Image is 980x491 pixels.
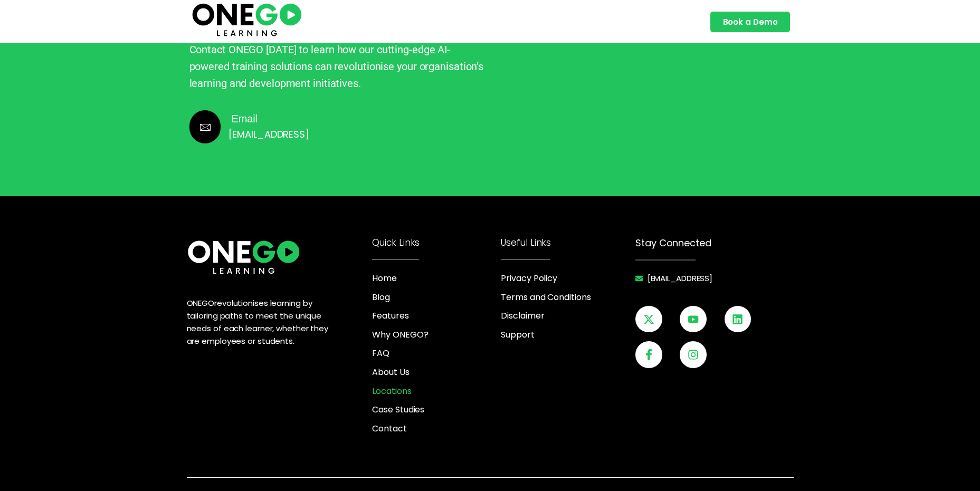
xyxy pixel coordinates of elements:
[635,272,793,285] a: [EMAIL_ADDRESS]
[501,272,630,285] a: Privacy Policy
[229,127,309,142] p: [EMAIL_ADDRESS]
[372,365,496,379] a: About Us
[372,291,390,304] span: Blog
[501,272,557,285] span: Privacy Policy
[372,403,424,417] span: Case Studies
[372,309,496,323] a: Features
[372,346,389,360] span: FAQ
[501,328,534,342] span: Support
[372,272,496,285] a: Home
[372,291,496,304] a: Blog
[231,113,307,125] h4: Email
[372,238,496,247] h4: Quick Links
[187,297,215,309] span: ONEGO
[501,291,630,304] a: Terms and Conditions
[501,309,630,323] a: Disclaimer
[189,41,490,92] p: Contact ONEGO [DATE] to learn how our cutting-edge AI-powered training solutions can revolutionis...
[372,384,496,398] a: Locations
[501,328,630,342] a: Support
[635,238,793,248] h4: Stay Connected
[372,328,496,342] a: Why ONEGO?
[645,272,713,285] span: [EMAIL_ADDRESS]
[372,309,408,323] span: Features
[372,422,496,436] a: Contact
[501,309,544,323] span: Disclaimer
[372,422,406,436] span: Contact
[710,12,791,32] a: Book a Demo
[501,291,591,304] span: Terms and Conditions
[372,384,411,398] span: Locations
[372,403,496,417] a: Case Studies
[372,328,428,342] span: Why ONEGO?
[723,18,778,26] span: Book a Demo
[372,346,496,360] a: FAQ
[501,238,630,247] h4: Useful Links
[372,272,397,285] span: Home
[187,238,301,275] img: ONE360 AI Corporate Learning
[189,110,490,143] a: Learn More
[187,297,329,346] span: revolutionises learning by tailoring paths to meet the unique needs of each learner, whether they...
[372,365,409,379] span: About Us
